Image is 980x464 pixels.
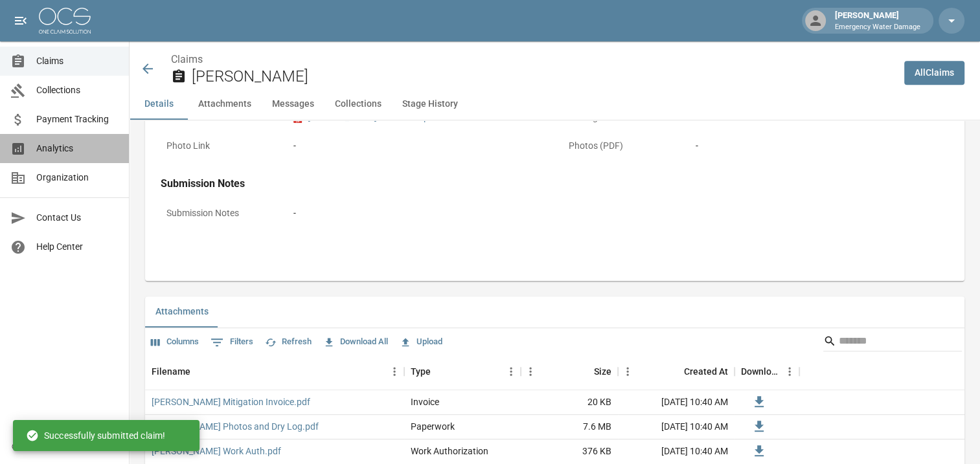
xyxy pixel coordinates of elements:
button: Menu [501,362,521,381]
nav: breadcrumb [171,52,894,67]
button: Menu [385,362,404,381]
button: Details [130,89,188,120]
button: Menu [618,362,637,381]
div: 7.6 MB [521,415,618,439]
p: Submission Notes [161,201,277,226]
div: - [293,206,296,220]
span: Claims [36,54,119,68]
div: Size [521,353,618,390]
button: Select columns [148,332,202,352]
span: Analytics [36,142,119,155]
div: Download [741,353,780,390]
button: Upload [396,332,446,352]
h4: Submission Notes [161,177,949,190]
button: Menu [521,362,540,381]
p: Photos (PDF) [563,133,679,159]
div: Successfully submitted claim! [26,424,165,447]
span: Contact Us [36,211,119,225]
div: Type [411,353,431,390]
div: Download [735,353,799,390]
button: Collections [325,89,392,120]
h2: [PERSON_NAME] [192,67,894,86]
span: Help Center [36,240,119,254]
div: anchor tabs [130,89,980,120]
div: [DATE] 10:40 AM [618,390,735,415]
div: Paperwork [411,420,455,433]
button: Refresh [262,332,315,352]
div: Filename [152,353,190,390]
button: Attachments [188,89,262,120]
div: related-list tabs [145,296,964,327]
button: Show filters [207,332,256,353]
a: [PERSON_NAME] Work Auth.pdf [152,445,281,458]
div: Created At [618,353,735,390]
button: Messages [262,89,325,120]
button: Attachments [145,296,219,327]
div: 20 KB [521,390,618,415]
a: AllClaims [904,61,964,85]
div: © 2025 One Claim Solution [12,440,117,453]
span: Organization [36,171,119,184]
button: Stage History [392,89,468,120]
a: [PERSON_NAME] Photos and Dry Log.pdf [152,420,319,433]
div: - [293,139,296,153]
div: - [696,139,944,153]
p: Emergency Water Damage [835,22,920,33]
div: Created At [684,353,728,390]
div: [DATE] 10:40 AM [618,439,735,464]
a: [PERSON_NAME] Mitigation Invoice.pdf [152,395,310,408]
div: Work Authorization [411,445,488,458]
div: Filename [145,353,404,390]
div: 376 KB [521,439,618,464]
div: Type [404,353,521,390]
img: ocs-logo-white-transparent.png [39,8,91,34]
div: Size [594,353,611,390]
div: [PERSON_NAME] [830,9,926,32]
button: open drawer [8,8,34,34]
p: Photo Link [161,133,277,159]
div: [DATE] 10:40 AM [618,415,735,439]
button: Download All [320,332,391,352]
a: Claims [171,53,203,65]
span: Collections [36,83,119,97]
span: Payment Tracking [36,113,119,126]
div: Search [823,331,962,354]
button: Menu [780,362,799,381]
div: Invoice [411,395,439,408]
